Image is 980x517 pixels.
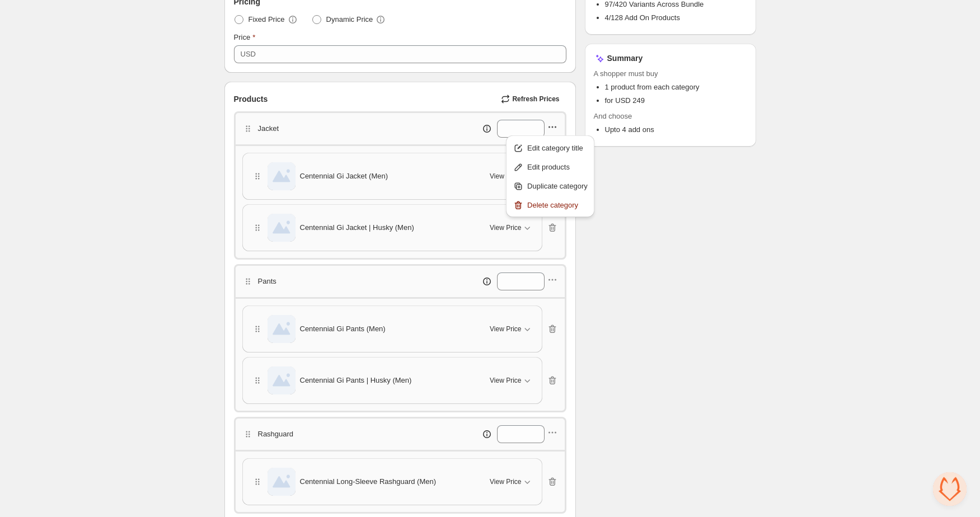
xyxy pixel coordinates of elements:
label: Price [234,32,256,43]
a: Open chat [933,472,967,506]
img: Centennial Long-Sleeve Rashguard (Men) [268,468,296,496]
h3: Summary [607,53,643,64]
span: View Price [490,477,521,486]
div: USD [241,49,256,60]
p: Pants [258,276,276,287]
span: Centennial Gi Jacket (Men) [300,171,388,182]
button: Refresh Prices [496,91,566,107]
button: View Price [483,167,539,185]
span: Edit category title [527,143,588,154]
span: Products [234,93,268,105]
span: Dynamic Price [326,14,373,25]
span: Centennial Gi Jacket | Husky (Men) [300,222,414,233]
span: A shopper must buy [594,68,747,79]
span: View Price [490,325,521,333]
p: Jacket [258,123,279,134]
span: Duplicate category [527,181,588,192]
li: 1 product from each category [605,82,747,93]
img: Centennial Gi Pants (Men) [268,315,296,343]
span: Centennial Gi Pants | Husky (Men) [300,375,412,386]
span: Centennial Long-Sleeve Rashguard (Men) [300,476,437,487]
span: View Price [490,223,521,232]
span: Centennial Gi Pants (Men) [300,323,386,335]
span: Delete category [527,200,588,211]
span: View Price [490,376,521,385]
span: Refresh Prices [512,95,559,104]
span: Fixed Price [248,14,285,25]
span: 4/128 Add On Products [605,13,680,22]
button: View Price [483,219,539,237]
span: View Price [490,172,521,181]
button: View Price [483,473,539,491]
li: for USD 249 [605,95,747,106]
button: View Price [483,372,539,389]
button: View Price [483,320,539,338]
li: Upto 4 add ons [605,124,747,135]
span: Edit products [527,162,588,173]
img: Centennial Gi Jacket (Men) [268,162,296,190]
img: Centennial Gi Jacket | Husky (Men) [268,214,296,242]
img: Centennial Gi Pants | Husky (Men) [268,366,296,394]
p: Rashguard [258,429,294,440]
span: And choose [594,111,747,122]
